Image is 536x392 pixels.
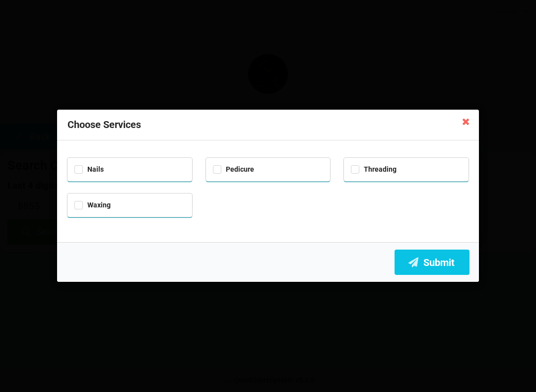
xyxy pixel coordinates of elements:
[74,165,104,174] label: Nails
[395,250,469,275] button: Submit
[213,165,254,174] label: Pedicure
[351,165,397,174] label: Threading
[74,201,111,209] label: Waxing
[57,110,479,140] div: Choose Services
